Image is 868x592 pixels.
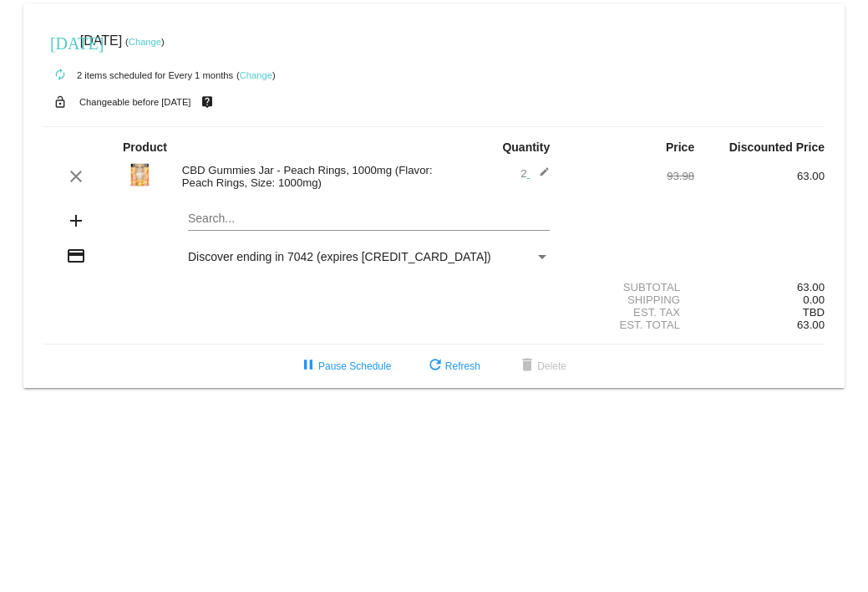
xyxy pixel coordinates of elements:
[298,356,318,376] mat-icon: pause
[666,140,694,154] strong: Price
[564,170,694,182] div: 93.98
[425,360,480,372] span: Refresh
[66,166,86,186] mat-icon: clear
[425,356,445,376] mat-icon: refresh
[174,164,434,189] div: CBD Gummies Jar - Peach Rings, 1000mg (Flavor: Peach Rings, Size: 1000mg)
[129,37,161,47] a: Change
[50,32,70,52] mat-icon: [DATE]
[66,246,86,266] mat-icon: credit_card
[412,351,494,381] button: Refresh
[517,360,566,372] span: Delete
[125,37,165,47] small: ( )
[123,158,156,191] img: Peach-Rings-1000.jpg
[504,351,580,381] button: Delete
[694,170,825,182] div: 63.00
[729,140,825,154] strong: Discounted Price
[188,212,550,226] input: Search...
[50,65,70,85] mat-icon: autorenew
[517,356,537,376] mat-icon: delete
[298,360,391,372] span: Pause Schedule
[694,281,825,293] div: 63.00
[240,70,272,80] a: Change
[50,91,70,113] mat-icon: lock_open
[43,70,233,80] small: 2 items scheduled for Every 1 months
[66,211,86,231] mat-icon: add
[520,167,550,180] span: 2
[502,140,550,154] strong: Quantity
[803,306,825,319] span: TBD
[188,250,491,263] span: Discover ending in 7042 (expires [CREDIT_CARD_DATA])
[803,293,825,306] span: 0.00
[564,293,694,306] div: Shipping
[197,91,217,113] mat-icon: live_help
[564,281,694,293] div: Subtotal
[79,97,191,107] small: Changeable before [DATE]
[797,319,825,331] span: 63.00
[236,70,276,80] small: ( )
[564,319,694,331] div: Est. Total
[123,140,167,154] strong: Product
[530,166,550,186] mat-icon: edit
[564,306,694,319] div: Est. Tax
[285,351,404,381] button: Pause Schedule
[188,250,550,263] mat-select: Payment Method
